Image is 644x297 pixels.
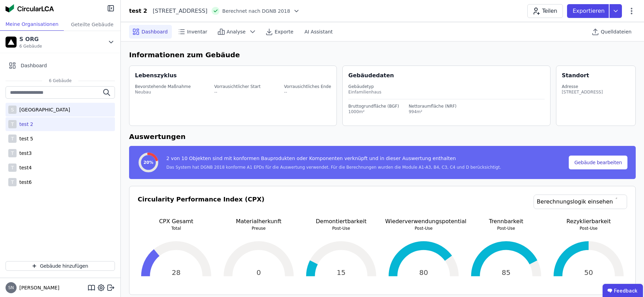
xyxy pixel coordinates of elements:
div: Gebäudedaten [348,71,550,80]
h6: Informationen zum Gebäude [129,50,636,60]
div: -- [214,89,261,95]
div: test3 [17,150,32,157]
span: Exporte [275,28,293,35]
button: Teilen [527,4,563,18]
img: S ORG [6,37,17,48]
div: S [8,106,17,114]
div: 994m² [409,109,457,115]
p: Wiederverwendungspotential [385,217,462,226]
p: Post-Use [303,226,380,231]
span: Dashboard [21,62,47,69]
div: Neubau [135,89,191,95]
button: Gebäude hinzufügen [6,261,115,271]
p: Total [138,226,215,231]
div: test 2 [129,7,147,15]
div: Gebäudetyp [348,84,544,89]
span: Dashboard [142,28,168,35]
div: 2 von 10 Objekten sind mit konformen Bauprodukten oder Komponenten verknüpft und in dieser Auswer... [166,155,501,165]
div: -- [284,89,331,95]
span: SN [8,286,14,290]
div: S ORG [19,35,42,43]
span: Inventar [187,28,207,35]
div: Geteilte Gebäude [64,18,120,31]
div: test 2 [17,121,33,128]
div: T [8,120,17,128]
div: T [8,135,17,143]
span: Berechnet nach DGNB 2018 [222,8,290,14]
div: Einfamilienhaus [348,89,544,95]
div: [STREET_ADDRESS] [562,89,603,95]
div: [STREET_ADDRESS] [147,7,207,15]
div: [GEOGRAPHIC_DATA] [17,106,70,113]
div: test6 [17,179,32,186]
p: Trennbarkeit [468,217,545,226]
span: Quelldateien [601,28,632,35]
div: T [8,178,17,186]
div: test4 [17,164,32,171]
div: T [8,149,17,157]
h6: Auswertungen [129,131,636,142]
span: [PERSON_NAME] [17,284,59,291]
span: 6 Gebäude [19,43,42,49]
p: Rezyklierbarkeit [550,217,627,226]
div: Das System hat DGNB 2018 konforme A1 EPDs für die Auswertung verwendet. Für die Berechnungen wurd... [166,165,501,170]
a: Berechnungslogik einsehen [534,195,627,209]
p: CPX Gesamt [138,217,215,226]
span: Analyse [227,28,246,35]
div: 1000m² [348,109,399,115]
div: Standort [562,71,589,80]
span: AI Assistant [304,28,333,35]
div: Bevorstehende Maßnahme [135,84,191,89]
div: Vorrausichtliches Ende [284,84,331,89]
div: T [8,164,17,172]
p: Demontiertbarkeit [303,217,380,226]
p: Post-Use [550,226,627,231]
div: Nettoraumfläche (NRF) [409,103,457,109]
p: Post-Use [468,226,545,231]
div: Bruttogrundfläche (BGF) [348,103,399,109]
img: Concular [6,4,54,12]
div: Vorrausichtlicher Start [214,84,261,89]
p: Post-Use [385,226,462,231]
button: Gebäude bearbeiten [569,156,627,169]
p: Exportieren [573,7,606,15]
p: Preuse [220,226,297,231]
div: Lebenszyklus [135,71,177,80]
div: Adresse [562,84,603,89]
span: 6 Gebäude [42,78,79,83]
p: Materialherkunft [220,217,297,226]
h3: Circularity Performance Index (CPX) [138,195,264,217]
span: 20% [144,160,154,165]
div: test 5 [17,135,33,142]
